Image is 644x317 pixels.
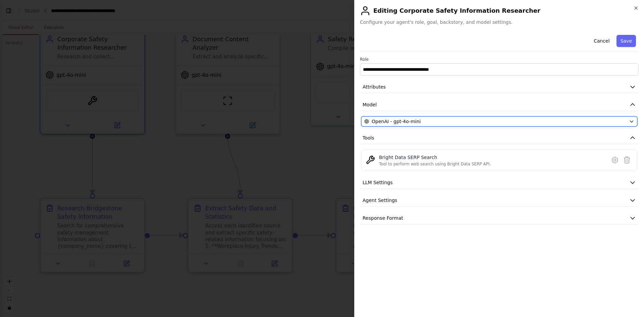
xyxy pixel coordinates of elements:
span: Attributes [363,84,386,90]
button: Model [360,99,639,111]
span: Tools [363,135,374,141]
button: Response Format [360,212,639,224]
img: BrightDataSearchTool [366,155,375,165]
div: Tool to perform web search using Bright Data SERP API. [379,161,491,167]
h2: Editing Corporate Safety Information Researcher [360,5,639,16]
span: Model [363,101,377,108]
button: Save [616,35,636,47]
span: LLM Settings [363,179,393,186]
button: Delete tool [621,154,633,166]
span: OpenAI - gpt-4o-mini [372,118,421,125]
label: Role [360,57,639,62]
button: Tools [360,132,639,144]
span: Configure your agent's role, goal, backstory, and model settings. [360,19,639,25]
button: LLM Settings [360,176,639,189]
button: Configure tool [609,154,621,166]
button: Agent Settings [360,194,639,207]
button: Attributes [360,81,639,93]
div: Bright Data SERP Search [379,154,491,161]
span: Response Format [363,215,403,221]
button: OpenAI - gpt-4o-mini [361,116,637,126]
span: Agent Settings [363,197,397,204]
button: Cancel [590,35,613,47]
